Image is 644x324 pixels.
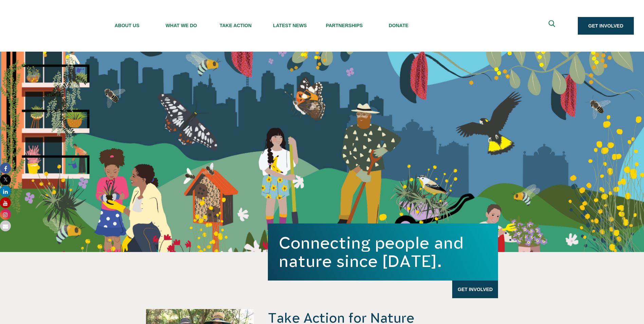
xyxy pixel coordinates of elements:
[263,23,317,28] span: Latest News
[279,234,487,270] h1: Connecting people and nature since [DATE].
[154,23,208,28] span: What We Do
[208,23,263,28] span: Take Action
[100,6,154,46] li: About Us
[100,23,154,28] span: About Us
[452,281,498,298] a: Get Involved
[548,20,557,32] span: Expand search box
[317,23,371,28] span: Partnerships
[154,6,208,46] li: What We Do
[545,18,561,34] button: Expand search box Close search box
[578,17,634,35] a: Get Involved
[208,6,263,46] li: Take Action
[371,23,426,28] span: Donate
